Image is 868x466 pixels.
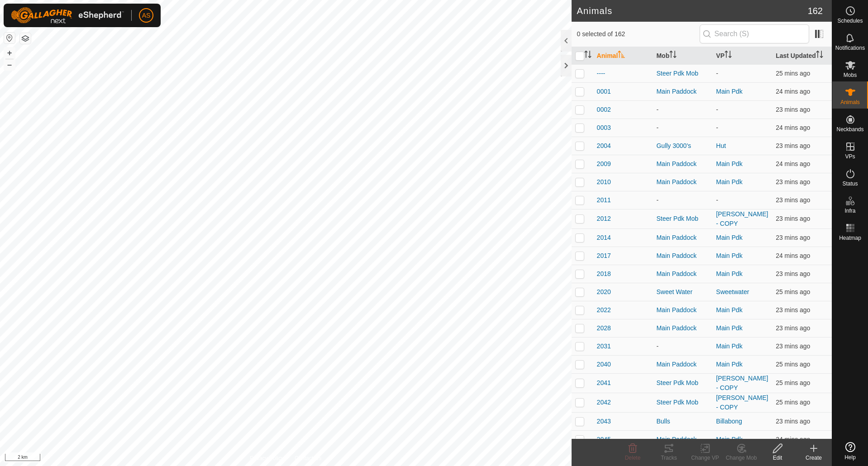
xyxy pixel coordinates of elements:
[832,438,868,464] a: Help
[840,100,860,105] span: Animals
[844,455,856,460] span: Help
[776,306,810,314] span: 14 Aug 2025, 8:03 pm
[716,106,718,113] app-display-virtual-paddock-transition: -
[597,123,611,133] span: 0003
[4,33,15,43] button: Reset Map
[597,159,611,169] span: 2009
[11,7,124,24] img: Gallagher Logo
[597,69,606,78] span: ----
[656,417,709,426] div: Bulls
[577,29,700,39] span: 0 selected of 162
[716,418,742,425] a: Billabong
[776,252,810,259] span: 14 Aug 2025, 8:02 pm
[716,88,742,95] a: Main Pdk
[716,436,742,443] a: Main Pdk
[716,270,742,277] a: Main Pdk
[716,196,718,204] app-display-virtual-paddock-transition: -
[656,159,709,169] div: Main Paddock
[716,234,742,241] a: Main Pdk
[844,208,855,214] span: Infra
[776,215,810,222] span: 14 Aug 2025, 8:03 pm
[776,399,810,406] span: 14 Aug 2025, 8:01 pm
[597,398,611,407] span: 2042
[597,251,611,261] span: 2017
[142,11,151,20] span: AS
[712,47,772,65] th: VP
[716,375,768,391] a: [PERSON_NAME] - COPY
[845,154,855,159] span: VPs
[656,69,709,78] div: Steer Pdk Mob
[687,454,723,462] div: Change VP
[656,177,709,187] div: Main Paddock
[839,235,861,241] span: Heatmap
[656,214,709,223] div: Steer Pdk Mob
[597,195,611,205] span: 2011
[656,305,709,315] div: Main Paddock
[597,360,611,369] span: 2040
[653,47,712,65] th: Mob
[716,288,749,295] a: Sweetwater
[597,378,611,388] span: 2041
[656,195,709,205] div: -
[597,105,611,114] span: 0002
[837,18,863,24] span: Schedules
[776,342,810,350] span: 14 Aug 2025, 8:03 pm
[716,306,742,314] a: Main Pdk
[835,45,865,51] span: Notifications
[776,324,810,332] span: 14 Aug 2025, 8:03 pm
[597,269,611,279] span: 2018
[597,417,611,426] span: 2043
[656,269,709,279] div: Main Paddock
[716,210,768,227] a: [PERSON_NAME] - COPY
[597,177,611,187] span: 2010
[776,234,810,241] span: 14 Aug 2025, 8:03 pm
[250,454,284,462] a: Privacy Policy
[816,52,823,59] p-sorticon: Activate to sort
[593,47,653,65] th: Animal
[776,379,810,386] span: 14 Aug 2025, 8:01 pm
[776,270,810,277] span: 14 Aug 2025, 8:03 pm
[597,323,611,333] span: 2028
[669,52,677,59] p-sorticon: Activate to sort
[842,181,858,186] span: Status
[776,288,810,295] span: 14 Aug 2025, 8:01 pm
[295,454,321,462] a: Contact Us
[656,378,709,388] div: Steer Pdk Mob
[656,141,709,151] div: Gully 3000's
[776,361,810,368] span: 14 Aug 2025, 8:01 pm
[20,33,31,44] button: Map Layers
[716,361,742,368] a: Main Pdk
[776,70,810,77] span: 14 Aug 2025, 8:01 pm
[776,160,810,167] span: 14 Aug 2025, 8:02 pm
[723,454,759,462] div: Change Mob
[725,52,732,59] p-sorticon: Activate to sort
[656,123,709,133] div: -
[716,394,768,411] a: [PERSON_NAME] - COPY
[656,342,709,351] div: -
[716,178,742,185] a: Main Pdk
[4,59,15,70] button: –
[836,127,863,132] span: Neckbands
[716,342,742,350] a: Main Pdk
[844,72,857,78] span: Mobs
[656,87,709,96] div: Main Paddock
[776,418,810,425] span: 14 Aug 2025, 8:03 pm
[772,47,832,65] th: Last Updated
[656,398,709,407] div: Steer Pdk Mob
[597,435,611,444] span: 2045
[618,52,625,59] p-sorticon: Activate to sort
[716,160,742,167] a: Main Pdk
[796,454,832,462] div: Create
[577,5,808,16] h2: Animals
[4,48,15,58] button: +
[776,88,810,95] span: 14 Aug 2025, 8:02 pm
[656,233,709,243] div: Main Paddock
[656,435,709,444] div: Main Paddock
[656,287,709,297] div: Sweet Water
[759,454,796,462] div: Edit
[716,124,718,131] app-display-virtual-paddock-transition: -
[597,287,611,297] span: 2020
[776,142,810,149] span: 14 Aug 2025, 8:03 pm
[776,196,810,204] span: 14 Aug 2025, 8:03 pm
[584,52,591,59] p-sorticon: Activate to sort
